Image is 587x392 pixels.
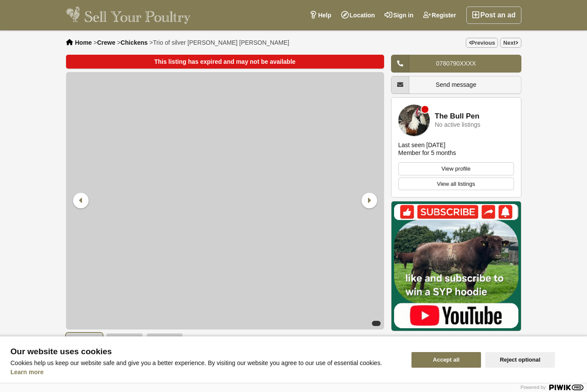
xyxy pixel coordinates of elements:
[106,333,143,364] img: Trio of silver partridge pekins - 2
[117,39,147,46] li: >
[153,39,289,46] span: Trio of silver [PERSON_NAME] [PERSON_NAME]
[398,149,456,157] div: Member for 5 months
[66,333,103,364] img: Trio of silver partridge pekins - 1
[391,76,521,94] a: Send message
[121,39,148,46] a: Chickens
[10,359,401,366] p: Cookies help us keep our website safe and give you a better experience. By visiting our website y...
[466,38,498,48] a: Previous
[93,39,115,46] li: >
[398,141,446,149] div: Last seen [DATE]
[398,162,514,175] a: View profile
[421,106,428,113] div: Member is offline
[411,352,481,368] button: Accept all
[391,55,521,72] a: 0780790XXXX
[436,81,476,88] span: Send message
[418,7,461,24] a: Register
[398,178,514,191] a: View all listings
[521,385,546,390] span: Powered by
[485,352,555,368] button: Reject optional
[336,7,380,24] a: Location
[75,39,92,46] a: Home
[500,38,521,48] a: Next
[10,347,401,356] span: Our website uses cookies
[435,112,480,121] a: The Bull Pen
[398,105,430,136] img: The Bull Pen
[66,7,191,24] img: Sell Your Poultry
[305,7,336,24] a: Help
[391,201,521,331] img: Mat Atkinson Farming YouTube Channel
[97,39,115,46] a: Crewe
[436,60,476,67] span: 0780790XXXX
[466,7,521,24] a: Post an ad
[380,7,418,24] a: Sign in
[146,333,183,364] img: Trio of silver partridge pekins - 3
[66,72,384,329] img: Trio of silver partridge pekins - 1/3
[66,55,384,69] div: This listing has expired and may not be available
[435,122,481,128] div: No active listings
[149,39,289,46] li: >
[10,369,43,376] a: Learn more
